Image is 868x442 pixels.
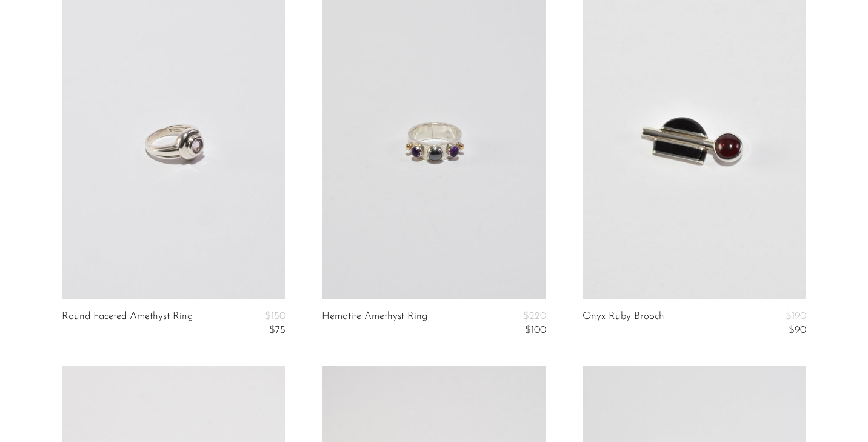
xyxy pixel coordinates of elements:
[62,311,193,336] a: Round Faceted Amethyst Ring
[265,311,285,321] span: $150
[583,311,664,336] a: Onyx Ruby Brooch
[786,311,806,321] span: $190
[789,325,806,335] span: $90
[523,311,546,321] span: $220
[322,311,427,336] a: Hematite Amethyst Ring
[525,325,546,335] span: $100
[269,325,285,335] span: $75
